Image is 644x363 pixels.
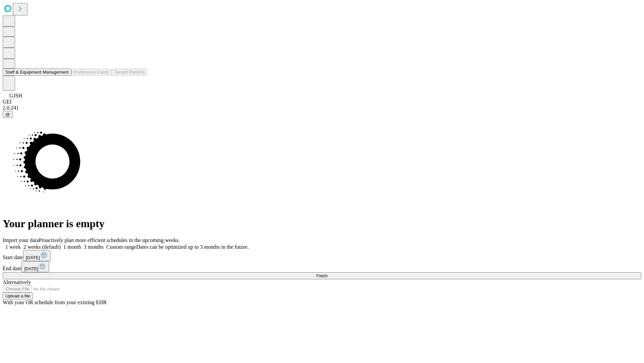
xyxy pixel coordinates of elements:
span: Proactively plan more efficient schedules in the upcoming weeks. [39,237,180,243]
span: Dates can be optimized up to 3 months in the future. [136,244,249,250]
span: Alternatively [3,279,31,285]
button: [DATE] [21,261,49,272]
span: 2 weeks (default) [23,244,61,250]
span: With your OR schedule from your existing EHR [3,299,107,305]
span: 1 week [5,244,21,250]
span: [DATE] [26,255,40,260]
div: GEI [3,99,641,105]
span: Fetch [316,273,327,278]
button: Preference Cards [71,69,112,76]
button: Fetch [3,272,641,279]
div: Start date [3,250,641,261]
button: Staff & Equipment Management [3,69,71,76]
button: @ [3,111,13,118]
span: [DATE] [24,266,38,271]
div: 2.0.241 [3,105,641,111]
div: End date [3,261,641,272]
span: 1 month [63,244,81,250]
span: Custom range [106,244,136,250]
button: [DATE] [23,250,51,261]
span: @ [5,112,10,117]
h1: Your planner is empty [3,217,641,230]
button: Upload a file [3,292,33,299]
button: Tenant Params [112,69,147,76]
span: 3 months [84,244,104,250]
span: Import your data [3,237,39,243]
span: GJSH [9,93,22,98]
